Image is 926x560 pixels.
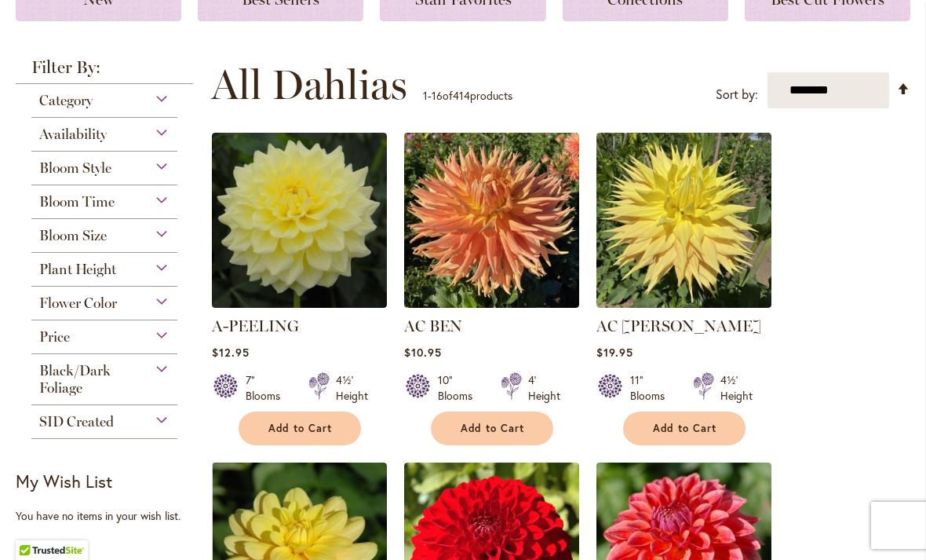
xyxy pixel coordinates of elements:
span: Add to Cart [268,422,333,435]
span: Black/Dark Foliage [39,362,111,397]
span: 414 [453,88,470,103]
span: Bloom Size [39,227,107,244]
strong: My Wish List [16,470,112,492]
a: AC Jeri [596,296,771,311]
span: Category [39,92,93,109]
div: 11" Blooms [630,372,674,404]
img: AC BEN [404,133,579,308]
div: 4½' Height [336,372,368,404]
div: 4' Height [528,372,560,404]
strong: Filter By: [16,59,193,84]
span: Plant Height [39,261,116,278]
div: 10" Blooms [438,372,482,404]
button: Add to Cart [623,412,746,445]
span: Add to Cart [653,422,717,435]
a: AC BEN [404,296,579,311]
span: Flower Color [39,295,117,312]
img: AC Jeri [596,133,771,308]
div: You have no items in your wish list. [16,508,202,524]
span: $12.95 [212,345,250,360]
button: Add to Cart [431,412,553,445]
span: $10.95 [404,345,442,360]
span: Availability [39,126,107,143]
a: A-Peeling [212,296,387,311]
label: Sort by: [716,80,758,109]
span: All Dahlias [211,61,407,108]
div: 4½' Height [720,372,753,404]
span: Add to Cart [461,422,525,435]
span: 1 [423,88,428,103]
iframe: Launch Accessibility Center [12,504,56,548]
img: A-Peeling [212,133,387,308]
span: Bloom Time [39,193,115,210]
a: A-PEELING [212,317,299,335]
div: 7" Blooms [246,372,290,404]
button: Add to Cart [239,412,361,445]
span: 16 [432,88,443,103]
a: AC [PERSON_NAME] [596,317,761,335]
span: Bloom Style [39,159,111,177]
span: $19.95 [596,345,633,360]
a: AC BEN [404,317,462,335]
span: SID Created [39,413,114,430]
span: Price [39,328,70,346]
p: - of products [423,83,512,108]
